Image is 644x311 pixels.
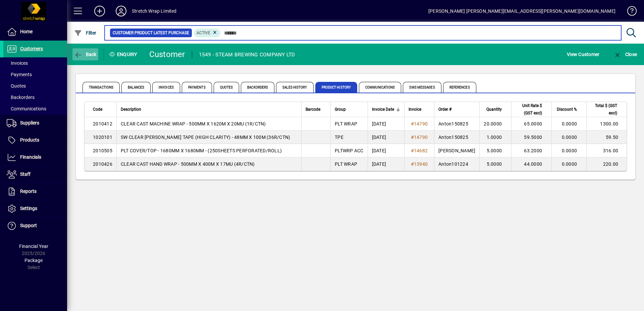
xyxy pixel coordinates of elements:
span: Order # [438,106,451,113]
td: 65.0000 [511,117,551,131]
td: 1.0000 [479,131,511,144]
td: 59.5000 [511,131,551,144]
a: #14790 [409,120,430,127]
a: Communications [3,103,67,114]
button: View Customer [565,48,601,60]
div: Quantity [484,106,508,113]
td: 220.00 [586,157,627,171]
span: SW CLEAR [PERSON_NAME] TAPE (HIGH CLARITY) - 48MM X 100M (36R/CTN) [121,135,290,140]
span: Package [24,258,43,263]
a: Settings [3,200,67,217]
td: 63.2000 [511,144,551,157]
span: Back [74,52,97,57]
td: 0.0000 [551,117,586,131]
a: #13940 [409,160,430,168]
td: 1300.00 [586,117,627,131]
span: Discount % [557,106,577,113]
span: Invoice [409,106,421,113]
div: Order # [438,106,475,113]
td: Anton101224 [434,157,479,171]
span: 14682 [414,148,428,153]
div: Barcode [306,106,326,113]
span: Invoices [7,60,28,66]
div: Invoice Date [372,106,400,113]
td: 5.0000 [479,144,511,157]
span: Transactions [83,82,120,93]
div: Discount % [556,106,583,113]
span: Payments [7,72,32,77]
td: Anton150825 [434,117,479,131]
td: [DATE] [368,131,404,144]
td: 20.0000 [479,117,511,131]
div: Total $ (GST excl) [591,102,623,117]
span: 14790 [414,121,428,126]
button: Filter [72,27,98,39]
span: Backorders [7,95,35,100]
span: SMS Messages [403,82,441,93]
a: Home [3,23,67,40]
a: Support [3,217,67,234]
span: PLTWRP ACC [335,148,364,153]
span: References [443,82,476,93]
span: Close [613,52,637,57]
span: Customers [20,46,43,51]
span: Settings [20,206,37,211]
span: Quantity [486,106,502,113]
span: Balances [121,82,151,93]
td: 5.0000 [479,157,511,171]
span: Suppliers [20,120,39,125]
div: Group [335,106,364,113]
div: Invoice [409,106,430,113]
div: 1549 - STEAM BREWING COMPANY LTD [199,49,295,60]
a: Suppliers [3,115,67,132]
span: View Customer [567,49,599,60]
a: #14790 [409,134,430,141]
a: Knowledge Base [622,1,636,23]
span: Backorders [241,82,274,93]
td: [DATE] [368,117,404,131]
td: 316.00 [586,144,627,157]
span: Support [20,223,37,228]
span: Products [20,137,39,143]
span: 1020101 [93,135,112,140]
span: Description [121,106,141,113]
div: Unit Rate $ (GST excl) [516,102,548,117]
div: Stretch Wrap Limited [132,6,177,16]
span: Invoices [152,82,180,93]
span: CLEAR CAST MACHINE WRAP - 500MM X 1620M X 20MU (1R/CTN) [121,121,266,126]
span: 13940 [414,161,428,167]
span: Customer Product Latest Purchase [113,30,189,36]
td: [DATE] [368,157,404,171]
span: Unit Rate $ (GST excl) [516,102,542,117]
a: Quotes [3,80,67,92]
span: Filter [74,30,97,36]
td: 0.0000 [551,144,586,157]
span: TPE [335,135,343,140]
span: CLEAR CAST HAND WRAP - 500MM X 400M X 17MU (4R/CTN) [121,161,255,167]
mat-chip: Product Activation Status: Active [194,29,221,37]
span: Group [335,106,346,113]
div: Customer [149,49,185,60]
span: Quotes [214,82,239,93]
span: PLT COVER/TOP - 1680MM X 1680MM - (250SHEETS PERFORATED/ROLL) [121,148,282,153]
span: Sales History [276,82,313,93]
span: Financial Year [19,244,48,249]
app-page-header-button: Close enquiry [606,48,644,60]
span: 2010426 [93,161,112,167]
span: Communications [359,82,401,93]
a: Staff [3,166,67,183]
span: 2010505 [93,148,112,153]
span: Home [20,29,33,34]
span: PLT WRAP [335,161,357,167]
div: Code [93,106,112,113]
button: Add [89,5,110,17]
span: # [411,135,414,140]
a: Backorders [3,92,67,103]
span: # [411,148,414,153]
span: PLT WRAP [335,121,357,126]
a: Products [3,132,67,149]
td: 0.0000 [551,157,586,171]
span: 14790 [414,135,428,140]
td: 59.50 [586,131,627,144]
td: [DATE] [368,144,404,157]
